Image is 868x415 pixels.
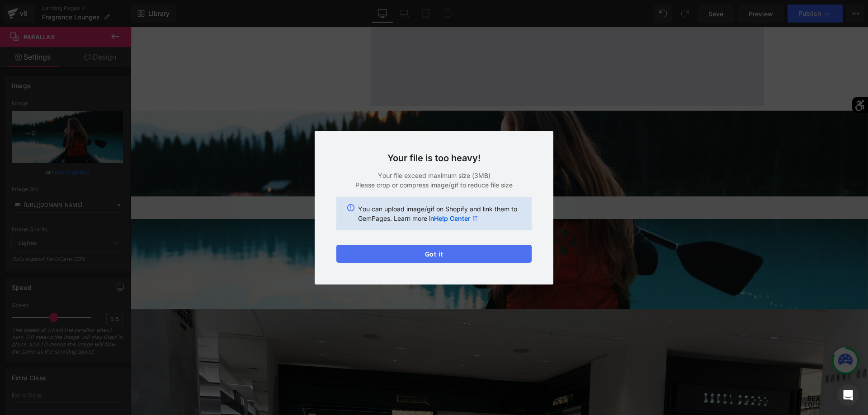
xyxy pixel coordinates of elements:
h3: Your file is too heavy! [336,153,532,163]
p: You can upload image/gif on Shopify and link them to GemPages. Learn more in [358,204,521,223]
a: Help Center [434,214,478,223]
p: Your file exceed maximum size (3MB) [336,171,532,180]
p: Please crop or compress image/gif to reduce file size [336,180,532,190]
div: Open Intercom Messenger [837,384,859,406]
button: Got it [336,245,532,263]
